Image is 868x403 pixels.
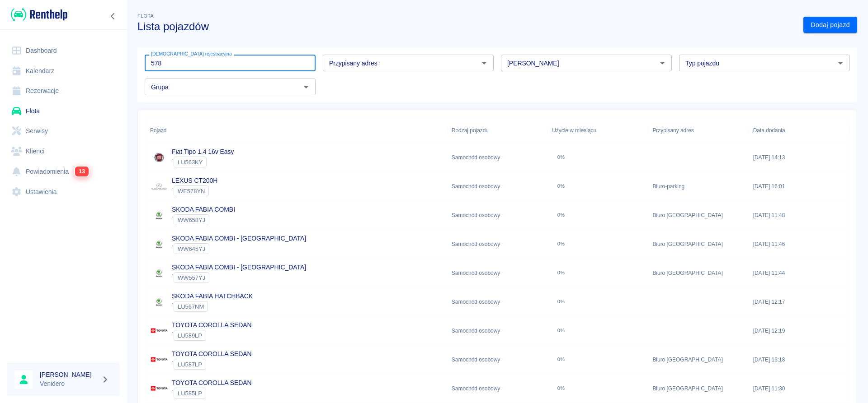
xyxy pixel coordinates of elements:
[172,350,252,357] a: TOYOTA COROLLA SEDAN
[7,61,120,81] a: Kalendarz
[557,299,565,305] div: 0%
[552,118,596,143] div: Użycie w miesiącu
[557,385,565,391] div: 0%
[447,201,547,230] div: Samochód osobowy
[557,212,565,218] div: 0%
[648,374,748,403] div: Biuro [GEOGRAPHIC_DATA]
[478,57,491,69] button: Otwórz
[648,118,748,143] div: Przypisany adres
[749,230,849,259] div: [DATE] 11:46
[749,259,849,287] div: [DATE] 11:44
[174,390,206,397] span: LU585LP
[172,148,234,155] a: Fiat Tipo 1.4 16v Easy
[174,332,206,339] span: LU589LP
[150,380,168,398] img: Image
[447,118,547,143] div: Rodzaj pojazdu
[7,141,120,162] a: Klienci
[447,143,547,172] div: Samochód osobowy
[447,230,547,259] div: Samochód osobowy
[7,182,120,202] a: Ustawienia
[174,246,209,252] span: WW645YJ
[749,287,849,316] div: [DATE] 12:17
[11,7,67,22] img: Renthelp logo
[150,351,168,369] img: Image
[557,241,565,247] div: 0%
[172,206,235,213] a: SKODA FABIA COMBI
[749,143,849,172] div: [DATE] 14:13
[172,388,252,398] div: `
[547,118,648,143] div: Użycie w miesiącu
[749,374,849,403] div: [DATE] 11:30
[656,57,669,69] button: Otwórz
[648,201,748,230] div: Biuro [GEOGRAPHIC_DATA]
[300,81,312,93] button: Otwórz
[172,243,306,254] div: `
[174,303,208,310] span: LU567NM
[557,357,565,362] div: 0%
[174,217,209,223] span: WW658YJ
[174,361,206,368] span: LU587LP
[150,118,166,143] div: Pojazd
[557,183,565,189] div: 0%
[166,124,179,137] button: Sort
[172,214,235,225] div: `
[150,235,168,253] img: Image
[172,264,306,271] a: SKODA FABIA COMBI - [GEOGRAPHIC_DATA]
[447,316,547,345] div: Samochód osobowy
[447,259,547,287] div: Samochód osobowy
[7,121,120,141] a: Serwisy
[172,301,253,312] div: `
[150,322,168,340] img: Image
[172,235,306,242] a: SKODA FABIA COMBI - [GEOGRAPHIC_DATA]
[452,118,489,143] div: Rodzaj pojazdu
[40,370,98,379] h6: [PERSON_NAME]
[447,172,547,201] div: Samochód osobowy
[648,172,748,201] div: Biuro-parking
[749,118,849,143] div: Data dodania
[150,264,168,282] img: Image
[150,293,168,311] img: Image
[753,118,785,143] div: Data dodania
[172,177,217,184] a: LEXUS CT200H
[447,345,547,374] div: Samochód osobowy
[150,148,168,167] img: Image
[150,177,168,195] img: Image
[172,292,253,300] a: SKODA FABIA HATCHBACK
[7,81,120,101] a: Rezerwacje
[137,13,154,19] span: Flota
[174,274,209,281] span: WW557YJ
[7,161,120,182] a: Powiadomienia13
[834,57,847,69] button: Otwórz
[749,316,849,345] div: [DATE] 12:19
[648,345,748,374] div: Biuro [GEOGRAPHIC_DATA]
[652,118,693,143] div: Przypisany adres
[749,201,849,230] div: [DATE] 11:48
[557,154,565,160] div: 0%
[7,101,120,121] a: Flota
[447,374,547,403] div: Samochód osobowy
[648,230,748,259] div: Biuro [GEOGRAPHIC_DATA]
[172,330,252,341] div: `
[137,20,796,33] h3: Lista pojazdów
[150,206,168,224] img: Image
[174,159,206,166] span: LU563KY
[151,51,232,57] label: [DEMOGRAPHIC_DATA] rejestracyjna
[749,172,849,201] div: [DATE] 16:01
[174,188,208,195] span: WE578YN
[803,17,857,33] a: Dodaj pojazd
[75,167,89,177] span: 13
[557,328,565,334] div: 0%
[172,379,252,386] a: TOYOTA COROLLA SEDAN
[447,287,547,316] div: Samochód osobowy
[648,259,748,287] div: Biuro [GEOGRAPHIC_DATA]
[172,157,234,167] div: `
[40,379,98,389] p: Venidero
[172,321,252,329] a: TOYOTA COROLLA SEDAN
[106,10,120,22] button: Zwiń nawigację
[7,7,67,22] a: Renthelp logo
[7,41,120,61] a: Dashboard
[172,272,306,283] div: `
[172,185,217,196] div: `
[749,345,849,374] div: [DATE] 13:18
[146,118,447,143] div: Pojazd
